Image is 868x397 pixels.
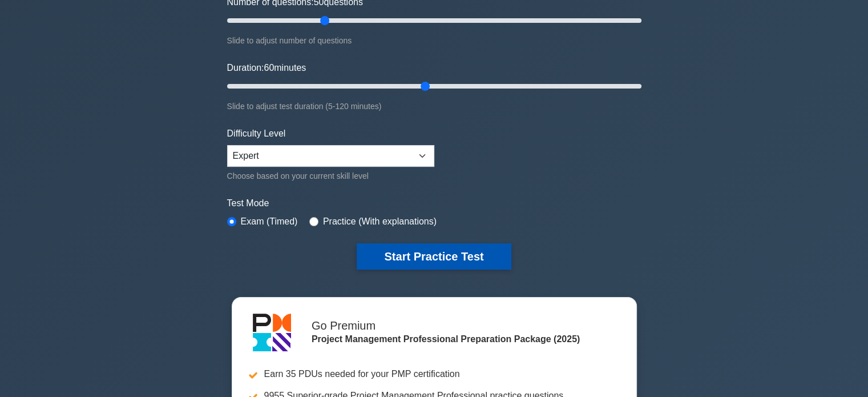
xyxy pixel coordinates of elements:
button: Start Practice Test [357,243,511,270]
div: Slide to adjust number of questions [227,34,641,47]
span: 60 [264,63,274,73]
label: Difficulty Level [227,127,286,141]
label: Exam (Timed) [241,215,298,228]
label: Practice (With explanations) [323,215,437,228]
label: Duration: minutes [227,61,306,75]
div: Choose based on your current skill level [227,169,434,183]
div: Slide to adjust test duration (5-120 minutes) [227,99,641,113]
label: Test Mode [227,197,641,210]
